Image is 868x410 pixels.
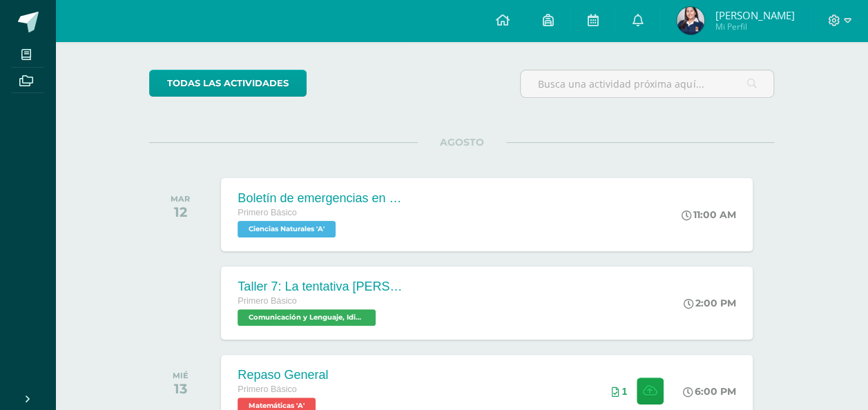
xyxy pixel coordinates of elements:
[238,296,296,306] span: Primero Básico
[171,194,190,204] div: MAR
[149,70,307,97] a: todas las Actividades
[238,191,403,206] div: Boletín de emergencias en [GEOGRAPHIC_DATA]
[682,208,736,221] div: 11:00 AM
[238,221,336,237] span: Ciencias Naturales 'A'
[238,280,403,294] div: Taller 7: La tentativa [PERSON_NAME]
[238,384,296,394] span: Primero Básico
[677,7,704,35] img: c1a9de5de21c7acfc714423c9065ae1d.png
[715,21,794,32] span: Mi Perfil
[611,386,627,397] div: Archivos entregados
[238,368,328,382] div: Repaso General
[521,70,773,97] input: Busca una actividad próxima aquí...
[621,386,627,397] span: 1
[238,309,376,326] span: Comunicación y Lenguaje, Idioma Español 'A'
[684,297,736,309] div: 2:00 PM
[173,380,189,397] div: 13
[418,136,506,148] span: AGOSTO
[173,371,189,380] div: MIÉ
[683,385,736,398] div: 6:00 PM
[171,204,190,220] div: 12
[238,208,296,217] span: Primero Básico
[715,8,794,22] span: [PERSON_NAME]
